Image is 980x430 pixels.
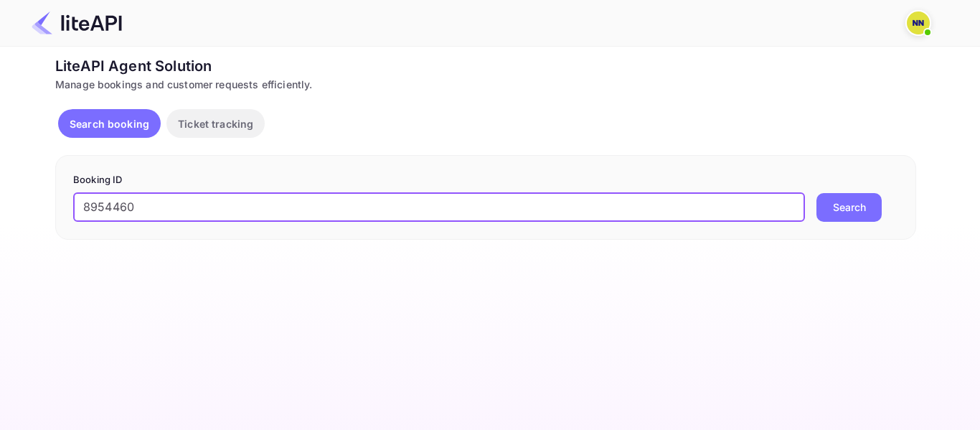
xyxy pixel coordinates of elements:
p: Ticket tracking [178,116,253,131]
p: Booking ID [73,173,898,187]
button: Search [816,193,882,222]
p: Search booking [70,116,149,131]
div: Manage bookings and customer requests efficiently. [55,77,916,92]
div: LiteAPI Agent Solution [55,55,916,77]
img: N/A N/A [907,11,930,34]
img: LiteAPI Logo [32,11,122,34]
input: Enter Booking ID (e.g., 63782194) [73,193,805,222]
